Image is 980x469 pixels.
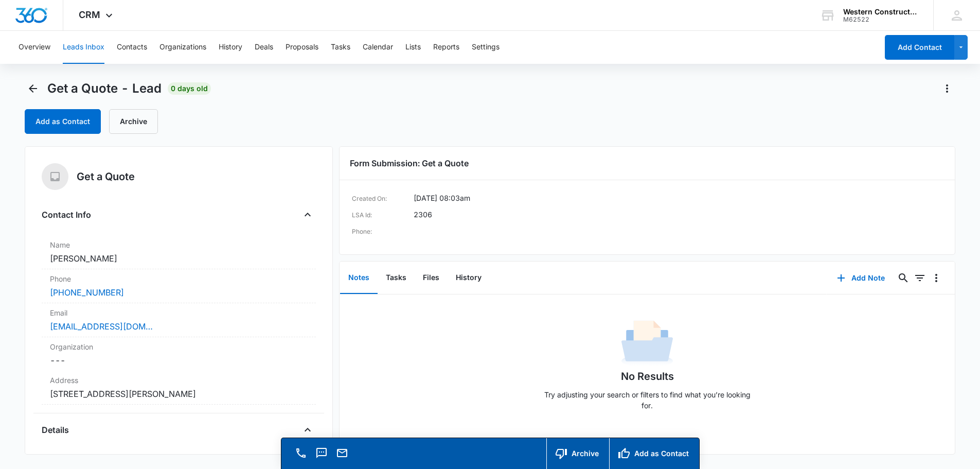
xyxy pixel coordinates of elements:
h1: No Results [621,369,674,384]
button: Close [299,206,316,223]
div: Phone[PHONE_NUMBER] [42,269,316,303]
img: No Data [621,317,673,369]
button: Overview [19,31,50,64]
div: Organization--- [42,337,316,371]
dd: 2306 [414,209,432,221]
button: Settings [472,31,500,64]
button: Actions [939,80,955,97]
h5: Get a Quote [77,169,135,184]
button: Add as Contact [609,438,699,469]
button: Search... [895,270,912,286]
h3: Form Submission: Get a Quote [350,157,945,169]
p: Try adjusting your search or filters to find what you’re looking for. [539,389,755,411]
button: Overflow Menu [928,270,945,286]
a: [PHONE_NUMBER] [50,286,124,299]
dt: LSA Id: [352,209,414,221]
label: Email [50,307,308,318]
dd: --- [50,354,308,367]
dd: [DATE] 08:03am [414,193,470,205]
dt: Created On: [352,193,414,205]
span: Get a Quote - Lead [47,81,162,96]
button: Tasks [378,262,415,294]
button: Contacts [117,31,147,64]
button: Add as Contact [25,109,101,134]
button: Email [335,446,349,460]
button: Files [415,262,448,294]
button: Tasks [331,31,350,64]
button: Close [299,422,316,438]
div: account name [843,8,918,16]
button: Calendar [363,31,393,64]
button: Call [294,446,308,460]
a: Email [335,452,349,461]
a: [EMAIL_ADDRESS][DOMAIN_NAME] [50,320,153,333]
dd: [PERSON_NAME] [50,252,308,265]
h4: Details [42,424,69,436]
span: 0 days old [168,82,211,95]
label: Phone [50,273,308,284]
dd: [STREET_ADDRESS][PERSON_NAME] [50,388,308,400]
button: Archive [546,438,609,469]
div: Email[EMAIL_ADDRESS][DOMAIN_NAME] [42,303,316,337]
button: History [448,262,490,294]
button: Proposals [286,31,318,64]
button: Archive [109,109,158,134]
div: account id [843,16,918,23]
span: CRM [79,9,100,20]
button: Reports [433,31,459,64]
label: Address [50,375,308,386]
div: Name[PERSON_NAME] [42,235,316,269]
button: History [219,31,242,64]
h4: Contact Info [42,209,91,221]
button: Add Contact [885,35,954,60]
div: Address[STREET_ADDRESS][PERSON_NAME] [42,371,316,405]
button: Filters [912,270,928,286]
a: Call [294,452,308,461]
button: Add Note [827,266,895,290]
button: Leads Inbox [63,31,104,64]
a: Text [314,452,329,461]
button: Organizations [159,31,206,64]
button: Back [25,80,41,97]
label: Name [50,239,308,250]
label: Organization [50,341,308,352]
button: Deals [255,31,273,64]
button: Text [314,446,329,460]
button: Notes [340,262,378,294]
button: Lists [405,31,421,64]
dt: Phone: [352,225,414,238]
